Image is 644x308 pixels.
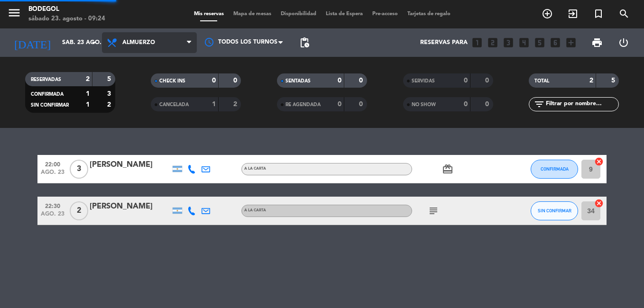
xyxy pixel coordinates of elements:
strong: 0 [485,101,491,108]
button: CONFIRMADA [531,160,578,179]
span: SENTADAS [285,79,311,83]
i: card_giftcard [442,163,453,175]
button: menu [7,6,21,23]
span: NO SHOW [412,102,436,107]
strong: 1 [212,101,216,108]
span: SIN CONFIRMAR [31,103,69,108]
strong: 0 [338,101,341,108]
strong: 3 [107,91,113,97]
i: looks_3 [502,36,515,49]
i: subject [428,205,439,217]
span: Almuerzo [122,39,155,46]
strong: 2 [107,101,113,108]
strong: 2 [86,76,90,82]
span: Disponibilidad [276,11,321,17]
span: TOTAL [534,79,549,83]
i: looks_6 [549,36,561,49]
span: RE AGENDADA [285,102,321,107]
i: add_circle_outline [542,8,553,19]
i: power_settings_new [618,37,629,48]
span: Mis reservas [189,11,229,17]
span: Reservas para [420,39,468,46]
i: search [618,8,630,19]
strong: 0 [233,77,239,84]
strong: 0 [464,77,468,84]
span: A LA CARTA [244,208,266,212]
strong: 0 [212,77,216,84]
i: exit_to_app [567,8,579,19]
span: A LA CARTA [244,167,266,171]
span: Lista de Espera [321,11,368,17]
i: [DATE] [7,32,57,53]
div: sábado 23. agosto - 09:24 [28,14,105,24]
strong: 0 [359,77,365,84]
span: Tarjetas de regalo [403,11,455,17]
strong: 0 [485,77,491,84]
span: CANCELADA [159,102,189,107]
span: ago. 23 [41,211,64,222]
strong: 5 [611,77,617,84]
strong: 2 [233,101,239,108]
span: 2 [70,201,88,220]
span: RESERVADAS [31,77,61,82]
span: Mapa de mesas [229,11,276,17]
strong: 0 [359,101,365,108]
i: looks_one [471,36,483,49]
div: LOG OUT [610,28,637,57]
span: SIN CONFIRMAR [538,208,571,213]
strong: 0 [464,101,468,108]
span: 3 [70,160,88,179]
i: filter_list [534,99,545,110]
i: looks_5 [534,36,546,49]
span: 22:30 [41,200,64,211]
i: add_box [565,36,577,49]
i: looks_4 [518,36,530,49]
span: print [591,37,603,48]
strong: 5 [107,76,113,82]
span: CONFIRMADA [541,166,569,172]
div: [PERSON_NAME] [90,200,170,213]
i: arrow_drop_down [88,37,100,48]
i: looks_two [487,36,499,49]
div: [PERSON_NAME] [90,159,170,171]
i: cancel [594,157,604,166]
button: SIN CONFIRMAR [531,201,578,220]
strong: 1 [86,91,90,97]
span: pending_actions [299,37,310,48]
div: Bodegol [28,5,105,14]
i: menu [7,6,21,20]
span: CHECK INS [159,79,185,83]
i: turned_in_not [593,8,604,19]
i: cancel [594,199,604,208]
span: Pre-acceso [368,11,403,17]
span: 22:00 [41,158,64,169]
span: CONFIRMADA [31,92,64,97]
span: ago. 23 [41,169,64,180]
strong: 1 [86,101,90,108]
input: Filtrar por nombre... [545,99,618,109]
strong: 2 [589,77,593,84]
span: SERVIDAS [412,79,435,83]
strong: 0 [338,77,341,84]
